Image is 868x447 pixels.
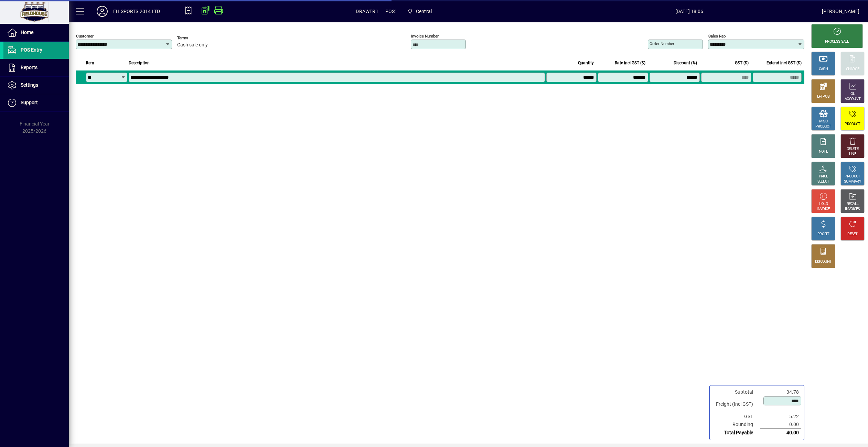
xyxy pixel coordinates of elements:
[815,124,831,129] div: PRODUCT
[825,39,849,44] div: PROCESS SALE
[760,429,801,437] td: 40.00
[845,97,860,102] div: ACCOUNT
[817,207,829,212] div: INVOICE
[416,6,432,17] span: Central
[557,6,822,17] span: [DATE] 18:06
[847,201,859,207] div: RECALL
[760,413,801,421] td: 5.22
[817,232,829,237] div: PROFIT
[815,259,832,264] div: DISCOUNT
[86,59,94,67] span: Item
[3,24,69,41] a: Home
[819,119,827,124] div: MISC
[3,59,69,76] a: Reports
[21,30,33,35] span: Home
[712,429,760,437] td: Total Payable
[819,149,828,154] div: NOTE
[817,94,830,99] div: EFTPOS
[712,396,760,413] td: Freight (Incl GST)
[3,77,69,94] a: Settings
[819,201,828,207] div: HOLD
[847,146,858,152] div: DELETE
[615,59,645,67] span: Rate incl GST ($)
[21,100,38,105] span: Support
[708,34,726,39] mat-label: Sales rep
[819,174,828,179] div: PRICE
[847,232,858,237] div: RESET
[845,207,860,212] div: INVOICES
[411,34,439,39] mat-label: Invoice number
[850,91,855,97] div: GL
[760,421,801,429] td: 0.00
[21,65,37,70] span: Reports
[712,388,760,396] td: Subtotal
[822,6,859,17] div: [PERSON_NAME]
[650,41,674,46] mat-label: Order number
[712,421,760,429] td: Rounding
[846,67,859,72] div: CHARGE
[385,6,398,17] span: POS1
[356,6,378,17] span: DRAWER1
[91,5,113,18] button: Profile
[113,6,160,17] div: FH SPORTS 2014 LTD
[76,34,94,39] mat-label: Customer
[844,179,861,184] div: SUMMARY
[767,59,802,67] span: Extend incl GST ($)
[760,388,801,396] td: 34.78
[177,42,208,48] span: Cash sale only
[849,152,856,157] div: LINE
[819,67,828,72] div: CASH
[817,179,829,184] div: SELECT
[845,174,860,179] div: PRODUCT
[21,47,42,53] span: POS Entry
[674,59,697,67] span: Discount (%)
[21,82,38,88] span: Settings
[712,413,760,421] td: GST
[3,94,69,111] a: Support
[845,122,860,127] div: PRODUCT
[177,36,218,40] span: Terms
[129,59,150,67] span: Description
[735,59,749,67] span: GST ($)
[578,59,594,67] span: Quantity
[404,5,435,18] span: Central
